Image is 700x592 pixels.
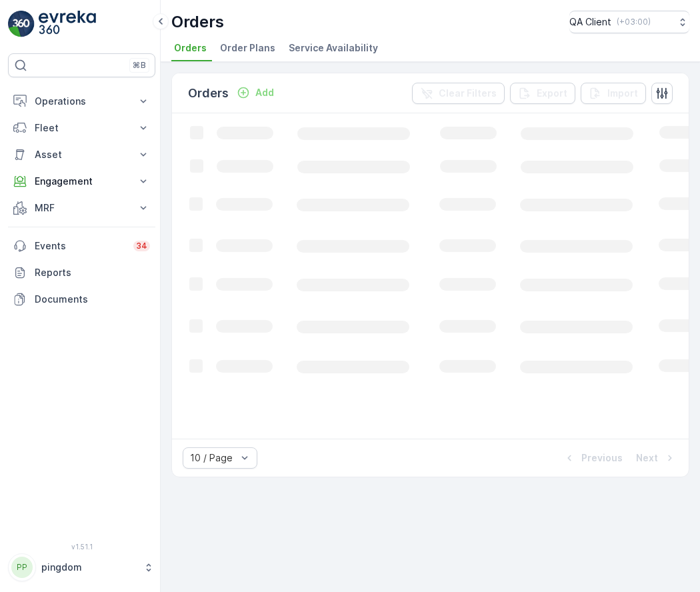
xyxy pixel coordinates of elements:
[255,86,274,99] p: Add
[39,11,96,37] img: logo_light-DOdMpM7g.png
[174,41,207,55] span: Orders
[569,11,689,33] button: QA Client(+03:00)
[8,233,155,259] a: Events34
[136,241,147,251] p: 34
[231,85,279,101] button: Add
[133,60,146,71] p: ⌘B
[8,168,155,195] button: Engagement
[35,175,129,188] p: Engagement
[617,17,651,27] p: ( +03:00 )
[439,87,497,100] p: Clear Filters
[581,451,623,465] p: Previous
[8,11,35,37] img: logo
[561,450,624,466] button: Previous
[636,451,658,465] p: Next
[8,259,155,286] a: Reports
[607,87,638,100] p: Import
[188,84,229,103] p: Orders
[35,266,150,279] p: Reports
[11,557,33,578] div: PP
[35,121,129,135] p: Fleet
[35,239,125,253] p: Events
[581,83,646,104] button: Import
[537,87,567,100] p: Export
[8,88,155,115] button: Operations
[635,450,678,466] button: Next
[35,293,150,306] p: Documents
[35,95,129,108] p: Operations
[41,561,137,574] p: pingdom
[8,141,155,168] button: Asset
[8,543,155,551] span: v 1.51.1
[171,11,224,33] p: Orders
[35,148,129,161] p: Asset
[8,115,155,141] button: Fleet
[289,41,378,55] span: Service Availability
[569,15,611,29] p: QA Client
[412,83,505,104] button: Clear Filters
[510,83,575,104] button: Export
[35,201,129,215] p: MRF
[8,286,155,313] a: Documents
[8,553,155,581] button: PPpingdom
[8,195,155,221] button: MRF
[220,41,275,55] span: Order Plans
